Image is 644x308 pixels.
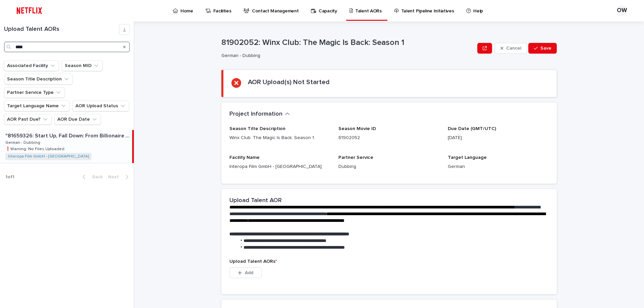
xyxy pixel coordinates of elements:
[229,111,282,118] h2: Project Information
[4,26,119,33] h1: Upload Talent AORs
[105,174,134,180] button: Next
[495,43,527,54] button: Cancel
[77,174,105,180] button: Back
[4,74,73,84] button: Season Title Description
[338,163,439,170] p: Dubbing
[54,114,101,125] button: AOR Due Date
[229,259,277,264] span: Upload Talent AORs
[5,145,66,151] p: ❗️Warning: No Files Uploaded
[72,101,129,111] button: AOR Upload Status
[229,155,260,160] span: Facility Name
[338,134,439,141] p: 81902052
[88,175,103,179] span: Back
[229,163,330,170] p: Interopa Film GmbH - [GEOGRAPHIC_DATA]
[229,197,282,204] h2: Upload Talent AOR
[13,4,45,17] img: ifQbXi3ZQGMSEF7WDB7W
[4,87,65,98] button: Partner Service Type
[245,270,253,275] span: Add
[448,155,487,160] span: Target Language
[338,155,373,160] span: Partner Service
[4,114,52,125] button: AOR Past Due?
[5,131,131,139] p: "81659326: Start Up, Fall Down: From Billionaire to Convict: Limited Series"
[448,134,549,141] p: [DATE]
[229,126,285,131] span: Season Title Description
[248,78,330,86] h2: AOR Upload(s) Not Started
[229,134,330,141] p: Winx Club: The Magic Is Back: Season 1
[4,42,130,52] input: Search
[221,53,472,59] p: German - Dubbing
[338,126,376,131] span: Season Movie ID
[4,101,70,111] button: Target Language Name
[540,46,551,51] span: Save
[62,60,103,71] button: Season MID
[229,111,290,118] button: Project Information
[5,139,42,145] p: German - Dubbing
[221,38,475,48] p: 81902052: Winx Club: The Magic Is Back: Season 1
[528,43,557,54] button: Save
[4,60,59,71] button: Associated Facility
[229,267,262,278] button: Add
[108,175,123,179] span: Next
[448,163,549,170] p: German
[506,46,521,51] span: Cancel
[448,126,496,131] span: Due Date (GMT/UTC)
[616,5,627,16] div: OW
[8,154,89,159] a: Interopa Film GmbH - [GEOGRAPHIC_DATA]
